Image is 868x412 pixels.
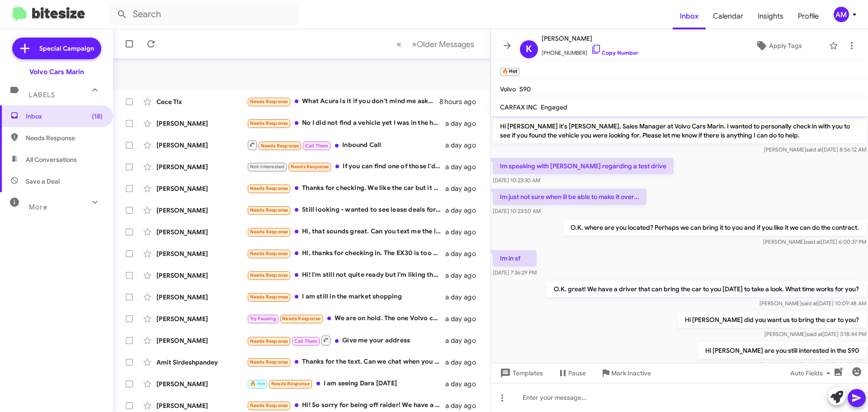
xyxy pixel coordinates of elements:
div: a day ago [445,401,483,410]
div: [PERSON_NAME] [156,184,247,193]
a: Inbox [673,3,706,29]
p: Im speaking with [PERSON_NAME] regarding a test drive [493,158,674,174]
div: Hi, that sounds great. Can you text me the info? [247,227,445,237]
div: [PERSON_NAME] [156,141,247,150]
span: said at [805,238,821,245]
span: Auto Fields [790,365,834,381]
button: Pause [550,365,593,381]
button: Auto Fields [783,365,841,381]
div: a day ago [445,184,483,193]
span: said at [802,361,818,368]
a: Profile [791,3,826,29]
input: Search [109,4,299,25]
span: Older Messages [417,39,474,49]
span: Templates [498,365,543,381]
span: Needs Response [250,185,288,191]
span: Apply Tags [769,38,802,54]
span: » [412,38,417,50]
span: Pause [568,365,586,381]
span: [PERSON_NAME] [DATE] 6:00:37 PM [763,238,866,245]
button: Next [406,35,480,53]
span: [PERSON_NAME] [DATE] 10:09:48 AM [759,300,866,307]
span: [PERSON_NAME] [DATE] 10:34:50 AM [760,361,866,368]
span: said at [802,300,817,307]
div: What Acura is it if you don't mind me asking [247,96,439,107]
span: Needs Response [261,143,299,149]
div: a day ago [445,141,483,150]
div: Thanks for checking. We like the car but it has a lot of miles on it [247,183,445,194]
nav: Page navigation example [392,35,480,53]
span: Needs Response [250,229,288,235]
div: [PERSON_NAME] [156,206,247,215]
span: Needs Response [291,164,329,170]
a: Insights [750,3,791,29]
div: If you can find one of those I'd be interested in talking more, but with someone besides [PERSON_... [247,161,445,172]
span: [DATE] 10:23:50 AM [493,208,541,214]
a: Special Campaign [12,38,101,59]
p: Hi [PERSON_NAME] did you want us to bring the car to you? [678,312,866,328]
span: [DATE] 10:23:30 AM [493,177,540,184]
div: Amit Sirdeshpandey [156,358,247,367]
span: said at [806,146,822,153]
span: 🔥 Hot [250,381,265,387]
span: Needs Response [250,359,288,365]
p: O.K. where are you located? Perhaps we can bring it to you and if you like it we can do the contr... [563,219,866,236]
span: [PHONE_NUMBER] [542,44,638,57]
span: Needs Response [26,133,103,142]
span: Needs Response [250,294,288,300]
span: Call Them [305,143,329,149]
span: Volvo [500,85,516,93]
div: Inbound Call [247,139,445,151]
div: a day ago [445,227,483,237]
button: Mark Inactive [593,365,658,381]
div: We are on hold. The one Volvo car we might be interested in would be the EX40 ultra package. Howe... [247,313,445,324]
span: K [526,42,532,57]
button: Apply Tags [732,38,825,54]
span: Special Campaign [39,44,94,53]
div: Volvo Cars Marin [29,67,84,76]
p: Hi [PERSON_NAME] are you still interested in the S90 [698,342,866,359]
span: S90 [519,85,531,93]
span: Engaged [541,103,567,111]
div: a day ago [445,249,483,258]
p: Im just not sure when ill be able to make it over... [493,189,646,205]
div: a day ago [445,314,483,323]
div: [PERSON_NAME] [156,336,247,345]
div: a day ago [445,206,483,215]
span: Try Pausing [250,316,276,322]
a: Copy Number [591,49,638,56]
a: Calendar [706,3,750,29]
div: [PERSON_NAME] [156,293,247,302]
div: a day ago [445,271,483,280]
div: Give me your address [247,335,445,346]
span: Needs Response [250,272,288,278]
p: Im in sf [493,250,537,266]
div: 8 hours ago [439,97,483,106]
div: a day ago [445,293,483,302]
span: All Conversations [26,155,77,164]
div: No I did not find a vehicle yet I was in the hospital I think I talked to someone or texted someo... [247,118,445,128]
span: Needs Response [271,381,310,387]
span: CARFAX INC [500,103,537,111]
span: Needs Response [282,316,321,322]
div: a day ago [445,162,483,171]
div: [PERSON_NAME] [156,379,247,388]
span: [DATE] 7:36:29 PM [493,269,537,276]
span: Needs Response [250,120,288,126]
div: I am still in the market shopping [247,292,445,302]
small: 🔥 Hot [500,68,519,76]
span: Needs Response [250,403,288,408]
div: Cece Tlx [156,97,247,106]
div: a day ago [445,379,483,388]
div: Hi! So sorry for being off raider! We have a [DEMOGRAPHIC_DATA] so things have been a little hect... [247,400,445,411]
div: Still looking - wanted to see lease deals for ex30. Ideally a loaner. [247,205,445,215]
button: Previous [391,35,407,53]
div: [PERSON_NAME] [156,401,247,410]
span: Needs Response [250,251,288,256]
div: [PERSON_NAME] [156,119,247,128]
div: [PERSON_NAME] [156,227,247,237]
div: I am seeing Dara [DATE] [247,379,445,389]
